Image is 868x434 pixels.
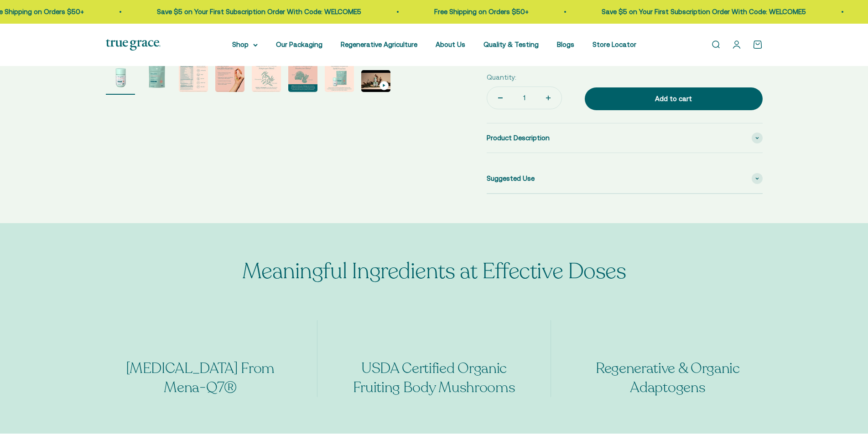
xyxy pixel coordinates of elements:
[600,6,804,17] p: Save $5 on Your First Subscription Order With Code: WELCOME5
[487,72,516,83] label: Quantity:
[179,63,208,95] button: Go to item 3
[106,63,135,95] button: Go to item 1
[215,63,244,95] button: Go to item 4
[325,63,354,95] button: Go to item 7
[288,63,317,92] img: Reighi supports healthy aging.* Cordyceps support endurance.* Our extracts come exclusively from ...
[142,63,172,95] button: Go to item 2
[339,359,529,397] h3: USDA Certified Organic Fruiting Body Mushrooms
[483,41,539,48] a: Quality & Testing
[487,87,514,109] button: Decrease quantity
[487,133,550,143] span: Product Description
[361,70,390,95] button: Go to item 8
[106,359,295,397] h3: [MEDICAL_DATA] From Mena-Q7®
[242,260,626,284] p: Meaningful Ingredients at Effective Doses
[142,63,172,92] img: We select ingredients that play a concrete role in true health, and we include them at effective ...
[325,63,354,92] img: When you opt for our refill pouches instead of buying a whole new bottle every time you buy suppl...
[487,123,763,153] summary: Product Description
[252,63,281,95] button: Go to item 5
[432,8,527,15] a: Free Shipping on Orders $50+
[487,173,535,184] span: Suggested Use
[252,63,281,92] img: Holy Basil and Ashwagandha are Ayurvedic herbs known as "adaptogens." They support overall health...
[341,41,417,48] a: Regenerative Agriculture
[232,39,258,50] summary: Shop
[603,93,744,104] div: Add to cart
[487,164,763,193] summary: Suggested Use
[276,41,322,48] a: Our Packaging
[155,6,359,17] p: Save $5 on Your First Subscription Order With Code: WELCOME5
[585,87,763,110] button: Add to cart
[288,63,317,95] button: Go to item 6
[535,87,561,109] button: Increase quantity
[106,63,135,92] img: We select ingredients that play a concrete role in true health, and we include them at effective ...
[436,41,465,48] a: About Us
[557,41,574,48] a: Blogs
[215,63,244,92] img: - 1200IU of Vitamin D3 from Lichen and 60 mcg of Vitamin K2 from Mena-Q7 - Regenerative & organic...
[179,63,208,92] img: We select ingredients that play a concrete role in true health, and we include them at effective ...
[593,41,636,48] a: Store Locator
[573,359,762,397] h3: Regenerative & Organic Adaptogens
